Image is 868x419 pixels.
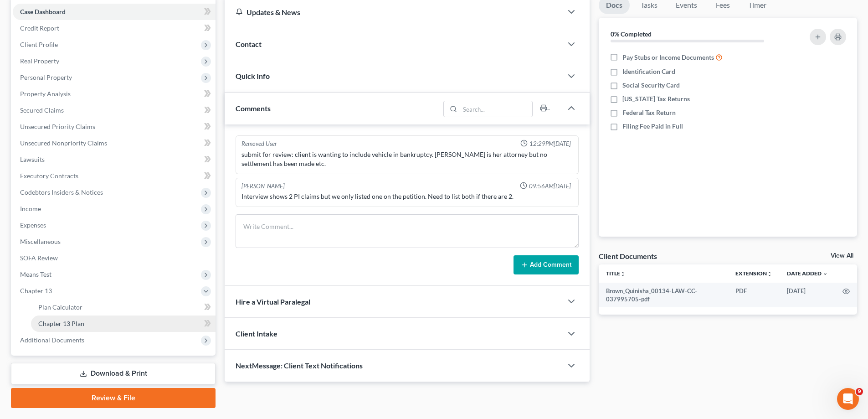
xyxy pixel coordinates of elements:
div: [PERSON_NAME] [241,182,285,191]
a: Review & File [11,388,216,408]
i: expand_more [822,271,828,277]
a: Unsecured Nonpriority Claims [13,135,216,151]
span: Personal Property [20,73,72,81]
span: Social Security Card [622,81,680,90]
span: Chapter 13 Plan [38,320,84,327]
a: Plan Calculator [31,299,216,316]
span: NextMessage: Client Text Notifications [236,361,363,370]
a: Credit Report [13,20,216,36]
strong: 0% Completed [611,30,652,38]
span: Secured Claims [20,106,64,114]
a: Date Added expand_more [787,270,828,277]
a: Download & Print [11,363,216,384]
span: Unsecured Nonpriority Claims [20,139,107,147]
span: Case Dashboard [20,8,66,16]
span: Codebtors Insiders & Notices [20,188,103,196]
i: unfold_more [767,271,772,277]
span: 09:56AM[DATE] [529,182,571,191]
span: Additional Documents [20,336,84,344]
a: Unsecured Priority Claims [13,119,216,135]
span: Comments [236,104,271,113]
div: Client Documents [599,251,657,261]
span: Unsecured Priority Claims [20,123,95,130]
div: submit for review: client is wanting to include vehicle in bankruptcy. [PERSON_NAME] is her attor... [241,150,573,168]
div: Updates & News [236,7,551,17]
span: Plan Calculator [38,303,82,311]
span: Expenses [20,221,46,229]
iframe: Intercom live chat [837,388,859,410]
a: SOFA Review [13,250,216,266]
td: PDF [728,283,780,308]
span: Quick Info [236,72,270,80]
span: Chapter 13 [20,287,52,295]
span: Identification Card [622,67,675,76]
span: Income [20,205,41,212]
span: [US_STATE] Tax Returns [622,94,690,103]
a: View All [831,253,853,259]
td: [DATE] [780,283,835,308]
span: Pay Stubs or Income Documents [622,53,714,62]
a: Extensionunfold_more [735,270,772,277]
span: SOFA Review [20,254,58,262]
span: Client Intake [236,329,277,338]
a: Secured Claims [13,102,216,119]
span: Miscellaneous [20,238,61,245]
span: Credit Report [20,24,59,32]
span: Executory Contracts [20,172,78,180]
a: Chapter 13 Plan [31,316,216,332]
span: Property Analysis [20,90,71,98]
input: Search... [460,101,533,117]
span: Means Test [20,270,51,278]
span: 12:29PM[DATE] [529,140,571,148]
span: Lawsuits [20,155,45,163]
td: Brown_Quinisha_00134-LAW-CC-037995705-pdf [599,283,728,308]
span: Client Profile [20,41,58,48]
button: Add Comment [514,255,579,274]
span: Contact [236,40,262,48]
span: Federal Tax Return [622,108,676,117]
span: Real Property [20,57,59,65]
div: Interview shows 2 PI claims but we only listed one on the petition. Need to list both if there ar... [241,192,573,201]
a: Executory Contracts [13,168,216,184]
a: Titleunfold_more [606,270,626,277]
span: Filing Fee Paid in Full [622,122,683,131]
div: Removed User [241,140,277,148]
a: Property Analysis [13,86,216,102]
a: Lawsuits [13,151,216,168]
i: unfold_more [620,271,626,277]
a: Case Dashboard [13,4,216,20]
span: 9 [856,388,863,395]
span: Hire a Virtual Paralegal [236,297,310,306]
